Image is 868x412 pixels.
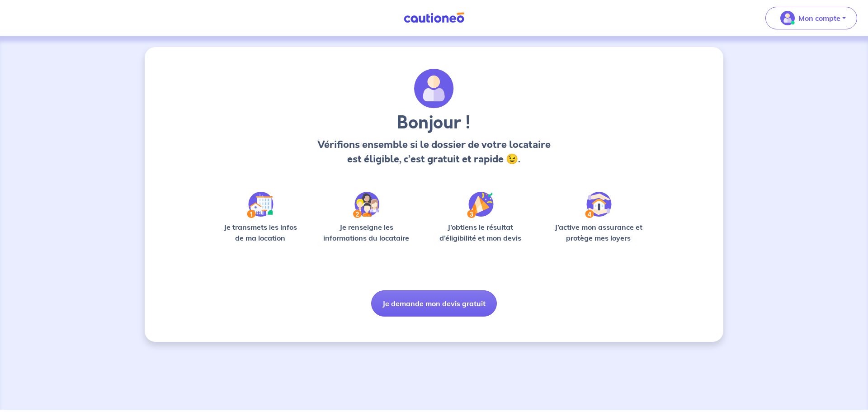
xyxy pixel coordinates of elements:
h3: Bonjour ! [315,112,553,134]
button: Je demande mon devis gratuit [371,290,497,317]
p: Je transmets les infos de ma location [217,222,303,243]
button: illu_account_valid_menu.svgMon compte [765,7,857,29]
img: illu_account_valid_menu.svg [780,11,795,25]
img: /static/c0a346edaed446bb123850d2d04ad552/Step-2.svg [353,192,379,218]
p: J’obtiens le résultat d’éligibilité et mon devis [429,222,532,243]
p: Vérifions ensemble si le dossier de votre locataire est éligible, c’est gratuit et rapide 😉. [315,137,553,166]
p: Mon compte [798,13,840,24]
p: J’active mon assurance et protège mes loyers [546,222,651,243]
p: Je renseigne les informations du locataire [318,222,415,243]
img: /static/f3e743aab9439237c3e2196e4328bba9/Step-3.svg [467,192,494,218]
img: /static/bfff1cf634d835d9112899e6a3df1a5d/Step-4.svg [585,192,612,218]
img: /static/90a569abe86eec82015bcaae536bd8e6/Step-1.svg [247,192,274,218]
img: Cautioneo [400,12,468,24]
img: archivate [414,69,454,109]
